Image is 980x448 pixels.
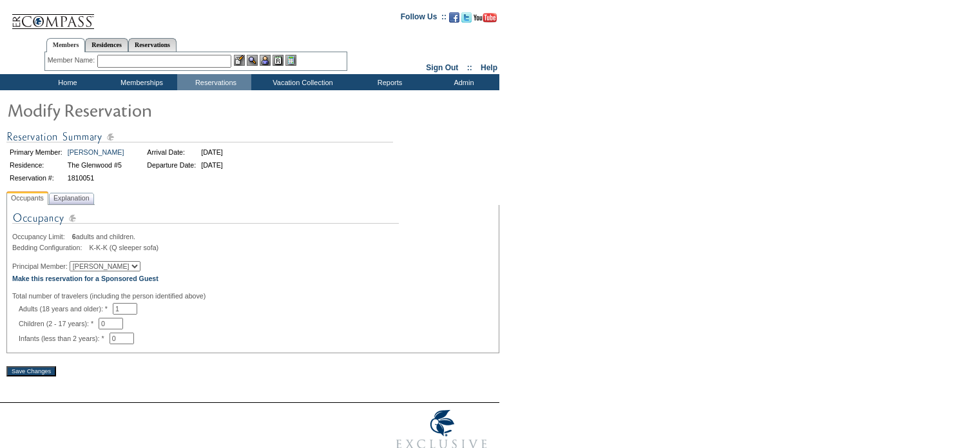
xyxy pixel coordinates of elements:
td: [DATE] [199,146,225,158]
span: Principal Member: [12,262,68,270]
a: Sign Out [426,63,458,72]
td: Reports [351,74,425,90]
div: Member Name: [48,55,97,66]
td: Residence: [8,159,64,171]
img: View [247,55,258,66]
div: Total number of travelers (including the person identified above) [12,292,494,300]
td: Reservation #: [8,172,64,184]
a: [PERSON_NAME] [68,148,124,156]
span: Explanation [51,191,92,205]
td: Arrival Date: [145,146,198,158]
span: K-K-K (Q sleeper sofa) [89,244,159,251]
img: Impersonate [260,55,271,66]
td: The Glenwood #5 [66,159,126,171]
img: Follow us on Twitter [461,12,472,23]
span: Bedding Configuration: [12,244,87,251]
img: Become our fan on Facebook [449,12,459,23]
a: Make this reservation for a Sponsored Guest [12,275,159,282]
span: Children (2 - 17 years): * [19,320,99,327]
td: Departure Date: [145,159,198,171]
td: [DATE] [199,159,225,171]
img: b_calculator.gif [285,55,296,66]
span: Occupancy Limit: [12,233,70,240]
img: b_edit.gif [234,55,245,66]
span: 6 [72,233,76,240]
td: Follow Us :: [401,11,447,26]
td: Reservations [177,74,251,90]
td: 1810051 [66,172,126,184]
img: Subscribe to our YouTube Channel [474,13,497,23]
a: Follow us on Twitter [461,16,472,24]
td: Memberships [103,74,177,90]
img: Reservation Summary [6,129,393,145]
img: Occupancy [12,210,399,233]
span: :: [467,63,472,72]
a: Become our fan on Facebook [449,16,459,24]
td: Primary Member: [8,146,64,158]
img: Compass Home [11,3,95,30]
td: Home [29,74,103,90]
td: Vacation Collection [251,74,351,90]
a: Subscribe to our YouTube Channel [474,16,497,24]
a: Residences [85,38,128,52]
a: Help [481,63,497,72]
a: Members [46,38,86,52]
span: Infants (less than 2 years): * [19,335,110,342]
span: Occupants [8,191,46,205]
span: Adults (18 years and older): * [19,305,113,313]
div: adults and children. [12,233,494,240]
a: Reservations [128,38,177,52]
img: Reservations [273,55,283,66]
td: Admin [425,74,499,90]
img: Modify Reservation [6,97,264,122]
input: Save Changes [6,366,56,376]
